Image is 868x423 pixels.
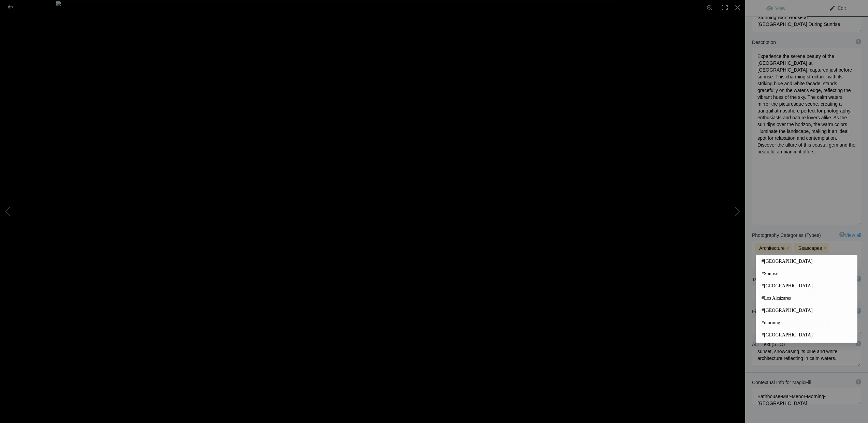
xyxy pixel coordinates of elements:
[762,319,852,326] span: #morning
[762,283,852,289] span: #[GEOGRAPHIC_DATA]
[762,332,852,338] span: #[GEOGRAPHIC_DATA]
[762,307,852,314] span: #[GEOGRAPHIC_DATA]
[762,295,852,302] span: #Los Alcázares
[762,270,852,277] span: #Sunrise
[762,258,852,265] span: #[GEOGRAPHIC_DATA]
